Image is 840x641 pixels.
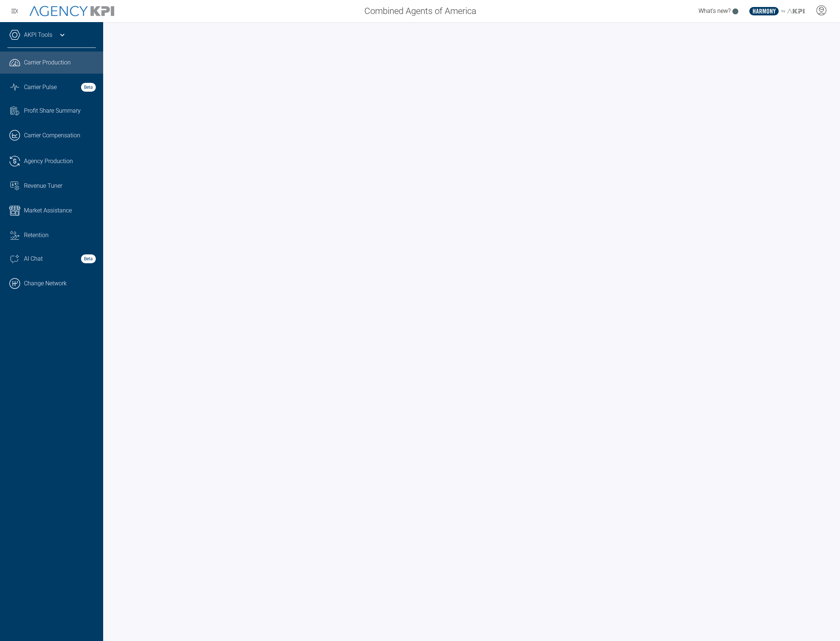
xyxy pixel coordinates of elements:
span: Carrier Production [24,58,71,67]
span: Combined Agents of America [364,4,476,18]
span: AI Chat [24,254,43,263]
strong: Beta [81,254,96,263]
span: Market Assistance [24,206,72,215]
a: AKPI Tools [24,31,52,39]
div: Retention [24,231,96,240]
span: What's new? [699,7,731,14]
span: Carrier Compensation [24,131,80,140]
img: AgencyKPI [29,6,114,17]
span: Profit Share Summary [24,106,81,115]
strong: Beta [81,83,96,92]
span: Revenue Tuner [24,182,62,190]
span: Carrier Pulse [24,83,57,92]
span: Agency Production [24,157,73,166]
